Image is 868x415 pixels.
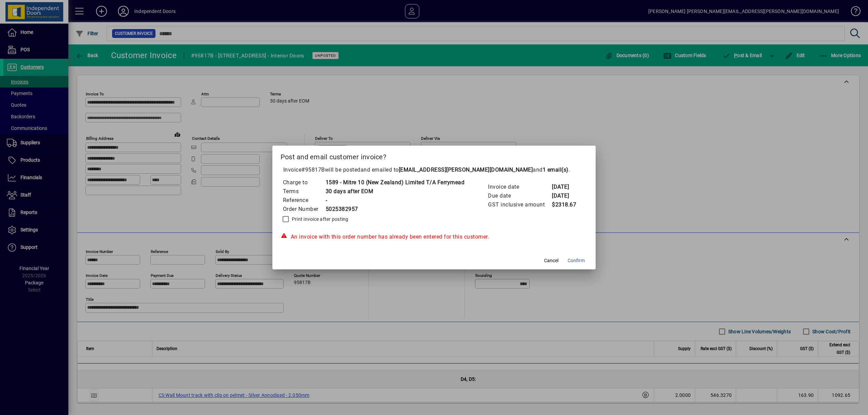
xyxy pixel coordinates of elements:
td: Order Number [283,205,325,214]
p: Invoice will be posted . [281,166,588,174]
td: Reference [283,196,325,205]
td: 30 days after EOM [325,187,465,196]
td: 5025382957 [325,205,465,214]
td: $2318.67 [552,200,579,209]
span: Confirm [568,257,585,264]
b: 1 email(s) [543,166,569,173]
td: 1589 - Mitre 10 (New Zealand) Limited T/A Ferrymead [325,178,465,187]
td: Terms [283,187,325,196]
h2: Post and email customer invoice? [272,146,596,165]
span: and emailed to [361,166,569,173]
td: Invoice date [488,183,552,191]
td: GST inclusive amount [488,200,552,209]
td: - [325,196,465,205]
td: [DATE] [552,183,579,191]
div: An invoice with this order number has already been entered for this customer. [281,233,588,241]
td: [DATE] [552,191,579,200]
span: Cancel [544,257,558,264]
span: #95817B [301,166,325,173]
label: Print invoice after posting [290,216,349,223]
td: Due date [488,191,552,200]
button: Cancel [540,254,562,267]
span: and [533,166,569,173]
td: Charge to [283,178,325,187]
button: Confirm [565,254,587,267]
b: [EMAIL_ADDRESS][PERSON_NAME][DOMAIN_NAME] [399,166,533,173]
